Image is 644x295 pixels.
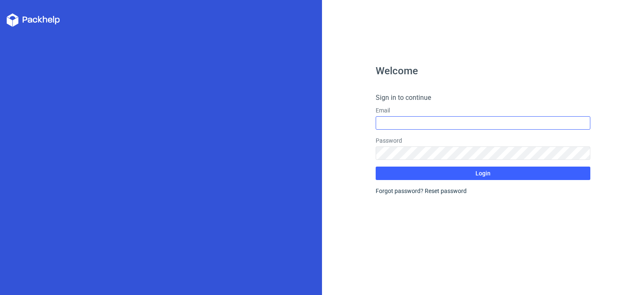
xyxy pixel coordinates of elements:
[425,188,467,194] a: Reset password
[376,187,590,195] div: Forgot password?
[376,136,590,145] label: Password
[376,93,590,103] h4: Sign in to continue
[475,170,491,176] span: Login
[376,66,590,76] h1: Welcome
[376,106,590,115] label: Email
[376,167,590,180] button: Login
